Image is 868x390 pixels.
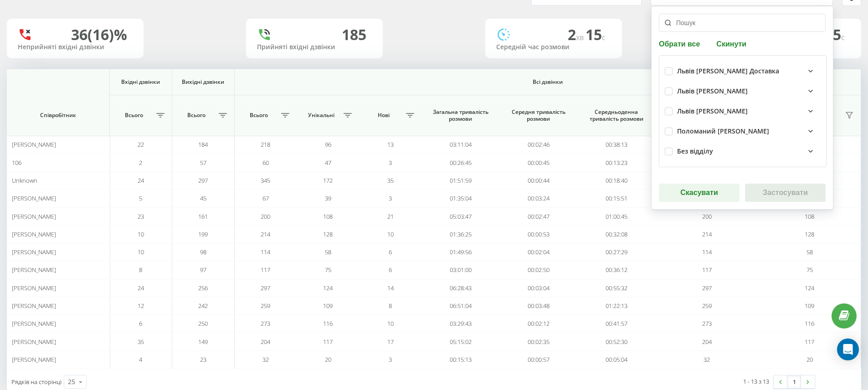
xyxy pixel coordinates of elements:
[11,378,62,386] span: Рядків на сторінці
[577,351,655,369] td: 00:05:04
[805,319,814,328] span: 116
[702,212,712,221] span: 200
[18,43,133,51] div: Неприйняті вхідні дзвінки
[12,159,21,167] span: 106
[577,261,655,279] td: 00:36:12
[702,284,712,292] span: 297
[117,78,164,86] span: Вхідні дзвінки
[421,333,499,350] td: 05:15:02
[138,176,144,185] span: 24
[270,78,825,86] span: Всі дзвінки
[12,266,56,274] span: [PERSON_NAME]
[301,112,341,119] span: Унікальні
[499,351,577,369] td: 00:00:57
[702,302,712,310] span: 259
[659,184,740,202] button: Скасувати
[421,261,499,279] td: 03:01:00
[387,140,394,149] span: 13
[262,159,269,167] span: 60
[576,32,586,42] span: хв
[805,212,814,221] span: 108
[837,339,859,360] div: Open Intercom Messenger
[261,284,270,292] span: 297
[138,338,144,346] span: 35
[261,266,270,274] span: 117
[261,338,270,346] span: 204
[323,176,333,185] span: 172
[139,266,142,274] span: 8
[714,39,749,48] button: Скинути
[841,32,845,42] span: c
[387,212,394,221] span: 21
[138,302,144,310] span: 12
[139,159,142,167] span: 2
[499,315,577,333] td: 00:02:12
[323,230,333,238] span: 128
[12,176,37,185] span: Unknown
[138,284,144,292] span: 24
[702,319,712,328] span: 273
[659,39,703,48] button: Обрати все
[421,297,499,315] td: 06:51:04
[325,266,331,274] span: 75
[12,212,56,221] span: [PERSON_NAME]
[421,315,499,333] td: 03:29:43
[499,243,577,261] td: 00:02:04
[677,108,748,115] div: Львів [PERSON_NAME]
[677,128,769,135] div: Поломаний [PERSON_NAME]
[323,284,333,292] span: 124
[389,266,392,274] span: 6
[805,230,814,238] span: 128
[200,194,206,202] span: 45
[499,261,577,279] td: 00:02:50
[16,112,100,119] span: Співробітник
[12,140,56,149] span: [PERSON_NAME]
[387,284,394,292] span: 14
[577,243,655,261] td: 00:27:29
[387,338,394,346] span: 17
[787,375,801,388] a: 1
[389,194,392,202] span: 3
[702,266,712,274] span: 117
[702,230,712,238] span: 214
[499,333,577,350] td: 00:02:35
[421,190,499,207] td: 01:35:04
[499,190,577,207] td: 00:03:24
[805,338,814,346] span: 117
[323,302,333,310] span: 109
[389,248,392,256] span: 6
[261,248,270,256] span: 114
[421,207,499,225] td: 05:03:47
[499,207,577,225] td: 00:02:47
[577,190,655,207] td: 00:15:51
[586,25,606,44] span: 15
[499,226,577,243] td: 00:00:53
[825,25,845,44] span: 15
[138,212,144,221] span: 23
[325,355,331,364] span: 20
[387,319,394,328] span: 10
[499,279,577,297] td: 00:03:04
[743,377,769,386] div: 1 - 13 з 13
[806,248,813,256] span: 58
[577,207,655,225] td: 01:00:45
[261,302,270,310] span: 259
[677,67,779,75] div: Львів [PERSON_NAME] Доставка
[496,43,611,51] div: Середній час розмови
[806,355,813,364] span: 20
[138,230,144,238] span: 10
[198,302,208,310] span: 242
[200,266,206,274] span: 97
[387,176,394,185] span: 35
[677,87,748,95] div: Львів [PERSON_NAME]
[577,333,655,350] td: 00:52:30
[325,140,331,149] span: 96
[499,172,577,190] td: 00:00:44
[198,140,208,149] span: 184
[12,230,56,238] span: [PERSON_NAME]
[198,212,208,221] span: 161
[12,302,56,310] span: [PERSON_NAME]
[325,248,331,256] span: 58
[421,243,499,261] td: 01:49:56
[12,284,56,292] span: [PERSON_NAME]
